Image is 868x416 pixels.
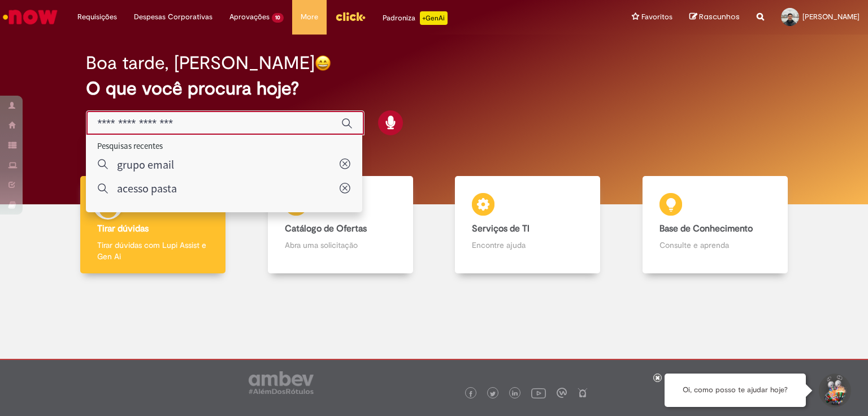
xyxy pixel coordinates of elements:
[689,12,740,23] a: Rascunhos
[77,11,117,23] span: Requisições
[315,55,331,71] img: happy-face.png
[659,223,753,234] b: Base de Conhecimento
[468,391,474,397] img: logo_footer_facebook.png
[86,53,315,73] h2: Boa tarde, [PERSON_NAME]
[659,239,771,251] p: Consulte e aprenda
[622,176,809,274] a: Base de Conhecimento Consulte e aprenda
[59,176,247,274] a: Tirar dúvidas Tirar dúvidas com Lupi Assist e Gen Ai
[383,11,448,25] div: Padroniza
[802,12,860,22] span: [PERSON_NAME]
[434,176,622,274] a: Serviços de TI Encontre ajuda
[641,11,672,23] span: Favoritos
[285,239,396,251] p: Abra uma solicitação
[472,223,530,234] b: Serviços de TI
[134,11,212,23] span: Despesas Corporativas
[247,176,435,274] a: Catálogo de Ofertas Abra uma solicitação
[578,388,588,398] img: logo_footer_naosei.png
[665,374,806,407] div: Oi, como posso te ajudar hoje?
[557,388,567,398] img: logo_footer_workplace.png
[272,13,284,23] span: 10
[490,391,496,397] img: logo_footer_twitter.png
[97,239,209,262] p: Tirar dúvidas com Lupi Assist e Gen Ai
[86,79,783,98] h2: O que você procura hoje?
[1,6,59,28] img: ServiceNow
[301,11,318,23] span: More
[335,8,366,25] img: click_logo_yellow_360x200.png
[817,374,851,408] button: Iniciar Conversa de Suporte
[285,223,367,234] b: Catálogo de Ofertas
[472,239,583,251] p: Encontre ajuda
[531,385,546,400] img: logo_footer_youtube.png
[249,371,314,394] img: logo_footer_ambev_rotulo_gray.png
[420,11,448,25] p: +GenAi
[699,11,740,22] span: Rascunhos
[229,11,270,23] span: Aprovações
[512,391,518,397] img: logo_footer_linkedin.png
[97,223,149,234] b: Tirar dúvidas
